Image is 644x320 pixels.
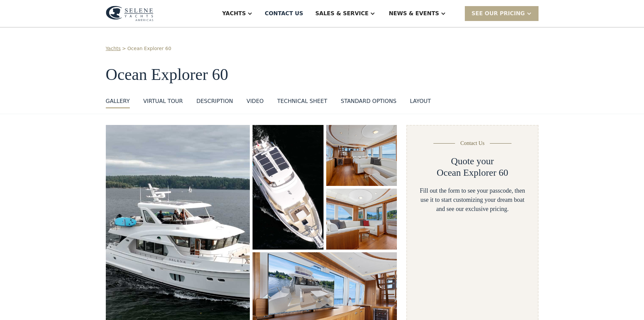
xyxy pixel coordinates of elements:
a: GALLERY [106,97,130,108]
div: GALLERY [106,97,130,105]
div: DESCRIPTION [196,97,233,105]
div: Fill out the form to see your passcode, then use it to start customizing your dream boat and see ... [418,186,527,214]
div: layout [410,97,431,105]
a: Technical sheet [277,97,327,108]
h1: Ocean Explorer 60 [106,66,539,84]
a: Yachts [106,45,121,52]
div: Technical sheet [277,97,327,105]
a: DESCRIPTION [196,97,233,108]
a: open lightbox [326,125,397,186]
a: open lightbox [326,189,397,250]
a: VIDEO [246,97,264,108]
h2: Ocean Explorer 60 [437,167,508,178]
div: VIRTUAL TOUR [143,97,183,105]
h2: Quote your [451,155,494,167]
a: layout [410,97,431,108]
a: standard options [341,97,397,108]
div: standard options [341,97,397,105]
a: open lightbox [253,125,323,250]
div: SEE Our Pricing [472,9,525,18]
div: Contact Us [460,139,485,147]
img: logo [106,6,153,21]
a: VIRTUAL TOUR [143,97,183,108]
div: Yachts [222,9,246,18]
div: > [122,45,126,52]
div: News & EVENTS [389,9,439,18]
div: SEE Our Pricing [465,6,539,21]
div: VIDEO [246,97,264,105]
div: Contact US [265,9,303,18]
a: Ocean Explorer 60 [127,45,171,52]
div: Sales & Service [315,9,368,18]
